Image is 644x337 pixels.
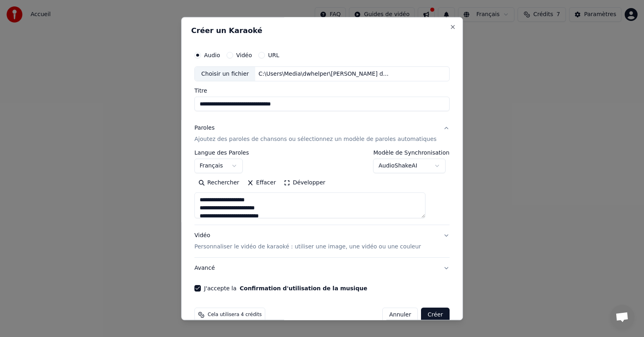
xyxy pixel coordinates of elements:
label: Langue des Paroles [194,150,249,156]
label: URL [268,52,279,58]
button: VidéoPersonnaliser le vidéo de karaoké : utiliser une image, une vidéo ou une couleur [194,225,450,258]
span: Cela utilisera 4 crédits [208,312,262,318]
button: Développer [280,177,330,190]
p: Personnaliser le vidéo de karaoké : utiliser une image, une vidéo ou une couleur [194,243,421,251]
button: Effacer [243,177,280,190]
div: Choisir un fichier [195,67,255,81]
h2: Créer un Karaoké [191,27,453,34]
button: Avancé [194,258,450,279]
label: Modèle de Synchronisation [374,150,450,156]
button: Rechercher [194,177,243,190]
label: Vidéo [236,52,252,58]
div: C:\Users\Media\dwhelper\[PERSON_NAME] demande a la lune musique seule.mp3 [256,70,392,78]
button: Annuler [382,308,418,323]
p: Ajoutez des paroles de chansons ou sélectionnez un modèle de paroles automatiques [194,136,437,144]
div: ParolesAjoutez des paroles de chansons ou sélectionnez un modèle de paroles automatiques [194,150,450,225]
label: J'accepte la [204,286,367,292]
button: ParolesAjoutez des paroles de chansons ou sélectionnez un modèle de paroles automatiques [194,118,450,150]
div: Paroles [194,124,215,132]
label: Audio [204,52,220,58]
button: Créer [421,308,450,323]
label: Titre [194,88,450,94]
button: J'accepte la [240,286,367,292]
div: Vidéo [194,232,421,251]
